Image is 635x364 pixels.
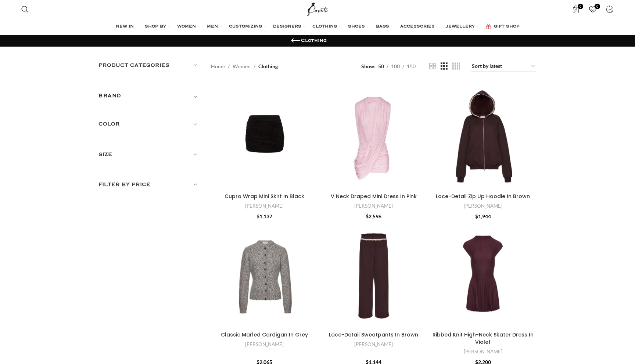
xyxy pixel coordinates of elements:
[145,24,166,30] span: SHOP BY
[290,35,301,46] a: Go back
[116,19,137,34] a: NEW IN
[245,341,284,348] a: [PERSON_NAME]
[331,193,417,200] a: V Neck Draped Mini Dress In Pink
[312,24,337,30] span: CLOTHING
[312,19,341,34] a: CLOTHING
[446,19,478,34] a: JEWELLERY
[354,341,393,348] a: [PERSON_NAME]
[98,91,200,105] div: Toggle filter
[98,61,200,69] h5: Product categories
[207,19,222,34] a: MEN
[388,62,402,70] a: 100
[376,24,389,30] span: BAGS
[221,331,308,338] a: Classic Marled Cardigan In Grey
[400,19,438,34] a: ACCESSORIES
[225,193,304,200] a: Cupro Wrap Mini Skirt In Black
[578,4,583,9] span: 0
[436,193,530,200] a: Lace-Detail Zip Up Hoodie In Brown
[595,4,600,9] span: 0
[446,24,475,30] span: JEWELLERY
[430,83,537,190] a: Lace-Detail Zip Up Hoodie In Brown
[320,221,427,328] a: Lace-Detail Sweatpants In Brown
[207,24,218,30] span: MEN
[98,92,121,100] h5: BRAND
[430,221,537,328] a: Ribbed Knit High-Neck Skater Dress In Violet
[464,348,502,355] a: [PERSON_NAME]
[471,61,537,72] select: Shop order
[145,19,170,34] a: SHOP BY
[433,331,534,346] a: Ribbed Knit High-Neck Skater Dress In Violet
[366,213,369,219] span: $
[273,24,301,30] span: DESIGNERS
[245,203,284,210] a: [PERSON_NAME]
[585,2,600,17] a: 0
[391,63,400,69] span: 100
[211,221,318,328] a: Classic Marled Cardigan In Grey
[376,62,387,70] a: 50
[258,62,278,70] span: Clothing
[18,2,32,17] a: Search
[211,62,278,70] nav: Breadcrumb
[486,24,491,29] img: GiftBag
[452,62,460,71] a: Grid view 4
[116,24,134,30] span: NEW IN
[211,83,318,190] a: Cupro Wrap Mini Skirt In Black
[568,2,584,17] a: 0
[229,24,262,30] span: CUSTOMIZING
[404,62,418,70] a: 150
[233,62,251,70] a: Women
[400,24,435,30] span: ACCESSORIES
[354,203,393,210] a: [PERSON_NAME]
[348,24,365,30] span: SHOES
[585,2,600,17] div: My Wishlist
[211,62,225,70] a: Home
[361,62,376,70] span: Show
[429,62,436,71] a: Grid view 2
[329,331,418,338] a: Lace-Detail Sweatpants In Brown
[273,19,305,34] a: DESIGNERS
[177,19,200,34] a: WOMEN
[475,213,491,219] bdi: 1,944
[441,62,448,71] a: Grid view 3
[98,150,200,159] h5: Size
[464,203,502,210] a: [PERSON_NAME]
[301,37,327,44] h1: Clothing
[475,213,478,219] span: $
[18,19,617,34] div: Main navigation
[348,19,369,34] a: SHOES
[256,213,259,219] span: $
[256,213,272,219] bdi: 1,137
[486,19,520,34] a: GIFT SHOP
[177,24,196,30] span: WOMEN
[378,63,384,69] span: 50
[305,6,330,12] a: Site logo
[366,213,381,219] bdi: 2,596
[376,19,393,34] a: BAGS
[98,181,200,189] h5: Filter by price
[229,19,266,34] a: CUSTOMIZING
[98,120,200,128] h5: Color
[320,83,427,190] a: V Neck Draped Mini Dress In Pink
[494,24,520,30] span: GIFT SHOP
[407,63,416,69] span: 150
